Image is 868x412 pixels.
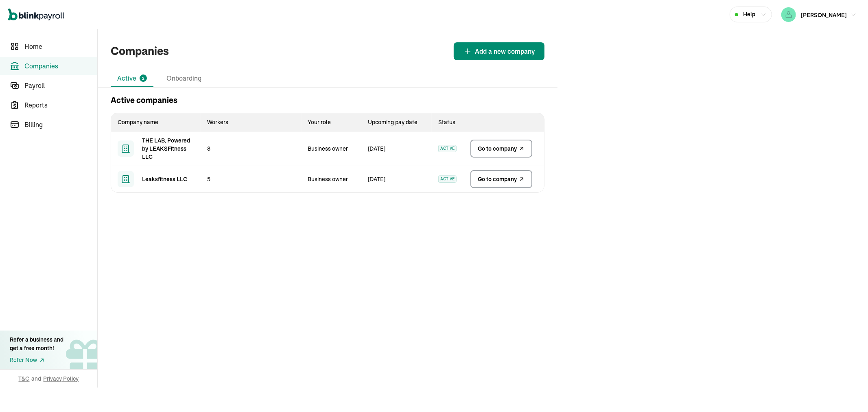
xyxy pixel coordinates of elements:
h1: Companies [111,43,169,60]
button: [PERSON_NAME] [778,6,860,24]
span: Privacy Policy [44,375,79,383]
iframe: Chat Widget [733,324,868,412]
span: Billing [24,120,97,129]
th: Company name [111,113,201,131]
span: Leaksfitness LLC [142,175,187,183]
span: Help [743,10,755,19]
span: THE LAB, Powered by LEAKSFitness LLC [142,136,194,161]
td: Business owner [302,131,361,166]
span: Add a new company [475,46,535,56]
span: and [32,375,42,383]
a: Refer Now [10,356,63,364]
td: 8 [201,131,302,166]
span: [PERSON_NAME] [801,11,847,19]
span: 2 [142,75,144,81]
span: Payroll [24,81,97,90]
span: Go to company [478,145,517,153]
button: Help [730,7,772,22]
span: Reports [24,100,97,110]
td: [DATE] [361,131,432,166]
td: Business owner [302,166,361,193]
td: [DATE] [361,166,432,193]
th: Your role [302,113,361,131]
a: Go to company [470,170,532,188]
span: T&C [19,375,30,383]
a: Go to company [470,140,532,158]
th: Workers [201,113,302,131]
span: ACTIVE [438,145,457,152]
div: Refer a business and get a free month! [10,335,63,353]
span: ACTIVE [438,175,457,183]
span: Companies [24,61,97,71]
button: Add a new company [454,42,544,60]
td: 5 [201,166,302,193]
h2: Active companies [111,94,177,106]
li: Active [111,70,153,87]
th: Status [432,113,467,131]
span: Home [24,42,97,51]
th: Upcoming pay date [361,113,432,131]
li: Onboarding [160,70,208,87]
span: Go to company [478,175,517,183]
nav: Global [8,3,64,26]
